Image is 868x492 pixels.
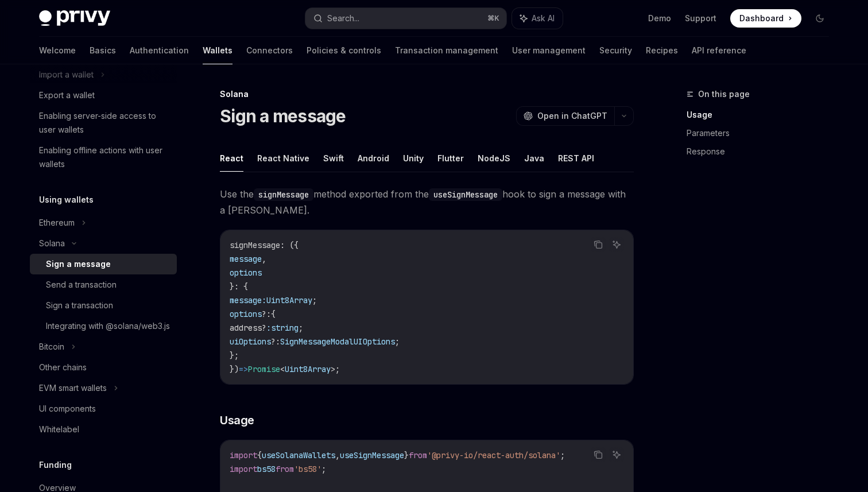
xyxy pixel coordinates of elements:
span: < [280,364,285,374]
div: Sign a message [46,257,111,271]
img: dark logo [39,10,110,26]
span: > [331,364,335,374]
button: React Native [257,145,309,172]
div: EVM smart wallets [39,381,107,395]
span: , [262,254,266,264]
span: Dashboard [739,13,784,24]
a: API reference [692,37,746,64]
a: Support [685,13,716,24]
span: 'bs58' [294,464,321,474]
a: Response [687,142,838,161]
button: Copy the contents from the code block [591,237,606,252]
span: ; [395,336,400,347]
a: Enabling server-side access to user wallets [30,106,177,140]
span: }: { [230,281,248,292]
button: React [220,145,243,172]
button: Android [358,145,389,172]
span: from [276,464,294,474]
span: string [271,323,299,333]
div: Bitcoin [39,340,64,354]
a: Security [599,37,632,64]
button: Flutter [437,145,464,172]
div: Solana [39,237,65,250]
span: }) [230,364,239,374]
button: Java [524,145,544,172]
span: Ask AI [532,13,555,24]
span: { [271,309,276,319]
span: address? [230,323,266,333]
a: Recipes [646,37,678,64]
button: Copy the contents from the code block [591,447,606,462]
span: bs58 [257,464,276,474]
span: { [257,450,262,460]
div: Ethereum [39,216,75,230]
a: Integrating with @solana/web3.js [30,316,177,336]
a: Welcome [39,37,76,64]
a: Enabling offline actions with user wallets [30,140,177,175]
span: Open in ChatGPT [537,110,607,122]
div: Send a transaction [46,278,117,292]
span: , [335,450,340,460]
button: Ask AI [609,237,624,252]
button: Swift [323,145,344,172]
span: : ({ [280,240,299,250]
div: Other chains [39,361,87,374]
a: Other chains [30,357,177,378]
span: ⌘ K [487,14,499,23]
span: ?: [271,336,280,347]
button: NodeJS [478,145,510,172]
span: Promise [248,364,280,374]
div: UI components [39,402,96,416]
a: Authentication [130,37,189,64]
div: Integrating with @solana/web3.js [46,319,170,333]
a: Sign a message [30,254,177,274]
span: : [266,323,271,333]
a: Transaction management [395,37,498,64]
span: from [409,450,427,460]
div: Solana [220,88,634,100]
span: useSignMessage [340,450,404,460]
span: ; [312,295,317,305]
button: Unity [403,145,424,172]
span: SignMessageModalUIOptions [280,336,395,347]
h5: Using wallets [39,193,94,207]
span: Uint8Array [285,364,331,374]
a: User management [512,37,586,64]
span: useSolanaWallets [262,450,335,460]
span: => [239,364,248,374]
span: signMessage [230,240,280,250]
a: UI components [30,398,177,419]
code: useSignMessage [429,188,502,201]
span: ; [335,364,340,374]
a: Policies & controls [307,37,381,64]
span: ; [299,323,303,333]
div: Whitelabel [39,423,79,436]
span: options [230,309,262,319]
span: } [404,450,409,460]
button: REST API [558,145,594,172]
a: Wallets [203,37,232,64]
span: ; [321,464,326,474]
div: Enabling offline actions with user wallets [39,144,170,171]
span: import [230,450,257,460]
button: Open in ChatGPT [516,106,614,126]
span: ?: [262,309,271,319]
span: options [230,268,262,278]
a: Parameters [687,124,838,142]
span: Use the method exported from the hook to sign a message with a [PERSON_NAME]. [220,186,634,218]
button: Search...⌘K [305,8,506,29]
span: Uint8Array [266,295,312,305]
code: signMessage [254,188,313,201]
h5: Funding [39,458,72,472]
a: Usage [687,106,838,124]
a: Whitelabel [30,419,177,440]
span: uiOptions [230,336,271,347]
div: Sign a transaction [46,299,113,312]
button: Toggle dark mode [811,9,829,28]
button: Ask AI [609,447,624,462]
a: Connectors [246,37,293,64]
a: Send a transaction [30,274,177,295]
span: import [230,464,257,474]
span: On this page [698,87,750,101]
span: message: [230,295,266,305]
